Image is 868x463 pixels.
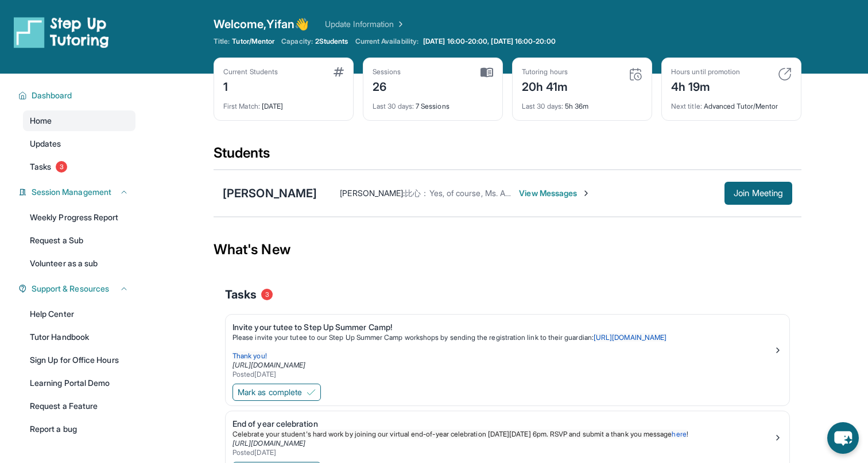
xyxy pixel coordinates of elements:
a: Sign Up for Office Hours [23,350,135,370]
span: Mark as complete [238,387,302,398]
a: [URL][DOMAIN_NAME] [232,439,305,447]
span: Tasks [30,161,51,173]
div: What's New [214,224,801,275]
div: Sessions [373,67,401,76]
a: Weekly Progress Report [23,207,135,228]
span: Current Availability: [355,37,418,46]
div: Posted [DATE] [232,370,773,379]
img: card [480,67,493,78]
span: 3 [261,289,273,300]
a: Request a Feature [23,396,135,416]
button: chat-button [827,422,859,454]
a: Invite your tutee to Step Up Summer Camp!Please invite your tutee to our Step Up Summer Camp work... [226,315,789,381]
span: Next title : [671,102,702,110]
span: Thank you! [232,351,267,360]
div: 7 Sessions [373,95,493,111]
p: Please invite your tutee to our Step Up Summer Camp workshops by sending the registration link to... [232,333,773,342]
span: First Match : [223,102,260,110]
a: [URL][DOMAIN_NAME] [594,333,666,342]
img: card [629,67,642,81]
img: Chevron-Right [582,189,591,198]
div: 1 [223,76,278,95]
span: View Messages [519,188,591,199]
span: Tasks [225,286,257,303]
span: Home [30,115,52,127]
a: Volunteer as a sub [23,253,135,274]
a: Request a Sub [23,230,135,251]
button: Join Meeting [724,182,792,205]
span: Last 30 days : [522,102,563,110]
a: Home [23,110,135,131]
div: 20h 41m [522,76,568,95]
a: Update Information [325,18,405,30]
a: Help Center [23,304,135,324]
span: [DATE] 16:00-20:00, [DATE] 16:00-20:00 [423,37,556,46]
span: Join Meeting [734,190,783,197]
a: here [672,430,686,438]
span: Dashboard [32,90,72,101]
span: 3 [56,161,67,173]
button: Mark as complete [232,384,321,401]
button: Support & Resources [27,283,129,294]
a: Tutor Handbook [23,327,135,347]
span: [PERSON_NAME] : [340,188,405,198]
div: Current Students [223,67,278,76]
a: Updates [23,133,135,154]
div: Posted [DATE] [232,448,773,457]
a: Learning Portal Demo [23,373,135,393]
img: card [334,67,344,76]
div: Hours until promotion [671,67,740,76]
span: Support & Resources [32,283,109,294]
a: Report a bug [23,419,135,439]
p: ! [232,430,773,439]
div: 4h 19m [671,76,740,95]
span: Title: [214,37,230,46]
div: [PERSON_NAME] [223,185,317,201]
div: Students [214,144,801,169]
span: Welcome, Yifan 👋 [214,16,309,32]
div: Invite your tutee to Step Up Summer Camp! [232,322,773,333]
span: Last 30 days : [373,102,414,110]
img: card [778,67,792,81]
div: Tutoring hours [522,67,568,76]
span: 比心：Yes, of course, Ms. A at 7 pm [DATE]. [405,188,563,198]
a: [URL][DOMAIN_NAME] [232,361,305,369]
span: Updates [30,138,61,150]
span: Capacity: [281,37,313,46]
button: Session Management [27,186,129,198]
div: [DATE] [223,95,344,111]
img: Mark as complete [307,388,316,397]
a: End of year celebrationCelebrate your student's hard work by joining our virtual end-of-year cele... [226,411,789,460]
span: 2 Students [315,37,348,46]
a: Tasks3 [23,156,135,177]
span: Celebrate your student's hard work by joining our virtual end-of-year celebration [DATE][DATE] 6p... [232,430,672,438]
span: Tutor/Mentor [232,37,274,46]
img: logo [14,16,109,48]
div: 5h 36m [522,95,642,111]
div: Advanced Tutor/Mentor [671,95,792,111]
img: Chevron Right [394,18,405,30]
div: 26 [373,76,401,95]
span: Session Management [32,186,111,198]
div: End of year celebration [232,418,773,430]
a: [DATE] 16:00-20:00, [DATE] 16:00-20:00 [421,37,558,46]
button: Dashboard [27,90,129,101]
